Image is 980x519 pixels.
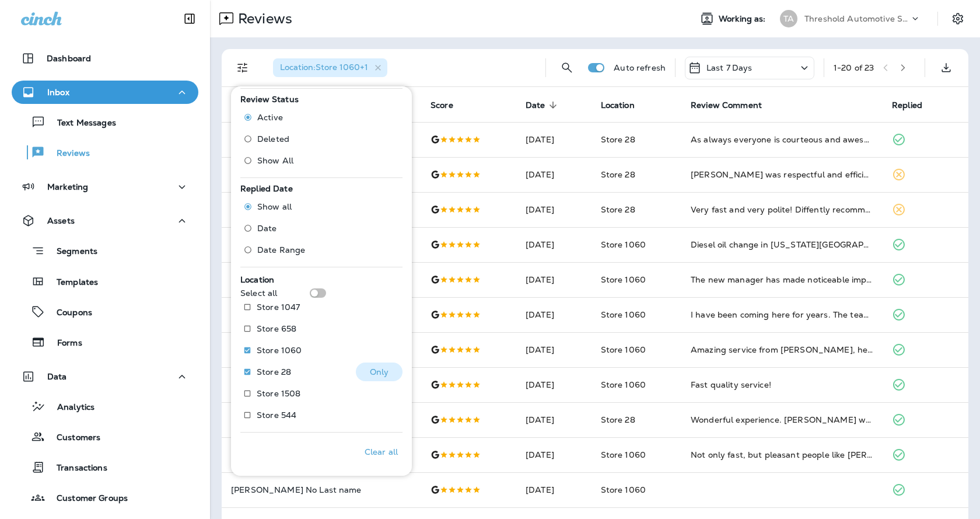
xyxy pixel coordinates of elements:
[892,100,922,110] span: Replied
[12,455,198,479] button: Transactions
[691,449,873,461] div: Not only fast, but pleasant people like Amber make it an easy and smooth experience.
[12,424,198,449] button: Customers
[280,62,368,72] span: Location : Store 1060 +1
[516,402,591,437] td: [DATE]
[12,47,198,70] button: Dashboard
[601,239,646,250] span: Store 1060
[12,330,198,354] button: Forms
[691,134,873,145] div: As always everyone is courteous and awesome. Letting me know what I need for my vehicle and quick...
[691,100,762,110] span: Review Comment
[947,8,968,29] button: Settings
[691,274,873,285] div: The new manager has made noticeable improvements. The shop looks better and the service is faster.
[430,100,453,110] span: Score
[257,346,302,355] p: Store 1060
[12,175,198,198] button: Marketing
[45,493,128,504] p: Customer Groups
[47,372,67,381] p: Data
[257,302,300,312] p: Store 1047
[12,238,198,263] button: Segments
[257,367,291,377] p: Store 28
[691,100,777,110] span: Review Comment
[12,81,198,104] button: Inbox
[45,308,92,319] p: Coupons
[430,100,468,110] span: Score
[601,204,635,215] span: Store 28
[257,324,296,333] p: Store 658
[45,246,97,258] p: Segments
[706,63,752,72] p: Last 7 Days
[47,182,88,191] p: Marketing
[516,332,591,367] td: [DATE]
[12,485,198,510] button: Customer Groups
[45,463,107,474] p: Transactions
[691,414,873,426] div: Wonderful experience. Jared was great.
[273,58,387,77] div: Location:Store 1060+1
[257,245,305,255] span: Date Range
[231,485,412,494] p: [PERSON_NAME] No Last name
[601,100,650,110] span: Location
[257,134,289,144] span: Deleted
[45,118,116,129] p: Text Messages
[12,269,198,294] button: Templates
[45,433,100,444] p: Customers
[240,274,274,285] span: Location
[691,204,873,215] div: Very fast and very polite! Diffently recommend this company to anyone!! They have my business!!! 💯🫶😁
[12,140,198,165] button: Reviews
[935,56,958,79] button: Export as CSV
[233,10,292,27] p: Reviews
[12,299,198,324] button: Coupons
[45,338,82,349] p: Forms
[365,447,398,457] p: Clear all
[240,183,293,194] span: Replied Date
[892,100,937,110] span: Replied
[47,54,91,63] p: Dashboard
[257,202,292,211] span: Show all
[12,365,198,388] button: Data
[231,79,412,476] div: Filters
[257,389,300,398] p: Store 1508
[45,277,98,288] p: Templates
[516,122,591,157] td: [DATE]
[614,63,666,72] p: Auto refresh
[370,367,389,377] p: Only
[516,262,591,297] td: [DATE]
[516,227,591,262] td: [DATE]
[47,88,69,97] p: Inbox
[257,410,296,420] p: Store 544
[601,344,646,355] span: Store 1060
[691,309,873,321] div: I have been coming here for years. The team always takes care of my vehicles quickly and honestly.
[356,363,402,381] button: Only
[601,485,646,495] span: Store 1060
[173,7,206,30] button: Collapse Sidebar
[516,192,591,227] td: [DATE]
[601,274,646,285] span: Store 1060
[231,56,254,79] button: Filters
[601,100,635,110] span: Location
[601,169,635,180] span: Store 28
[257,156,293,165] span: Show All
[516,157,591,192] td: [DATE]
[601,309,646,320] span: Store 1060
[516,367,591,402] td: [DATE]
[780,10,797,27] div: TA
[691,344,873,356] div: Amazing service from Joseph, he went beyond what I expected and made sure I left with all the ans...
[691,379,873,391] div: Fast quality service!
[719,14,768,24] span: Working as:
[526,100,545,110] span: Date
[257,224,277,233] span: Date
[12,209,198,232] button: Assets
[516,297,591,332] td: [DATE]
[601,414,635,425] span: Store 28
[257,113,283,122] span: Active
[12,110,198,134] button: Text Messages
[516,472,591,507] td: [DATE]
[45,402,94,413] p: Analytics
[691,169,873,180] div: James was respectful and efficient with the work he did and gave good advice and was able to answ...
[240,94,299,105] span: Review Status
[45,148,90,159] p: Reviews
[555,56,579,79] button: Search Reviews
[601,379,646,390] span: Store 1060
[526,100,561,110] span: Date
[12,394,198,419] button: Analytics
[360,437,402,466] button: Clear all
